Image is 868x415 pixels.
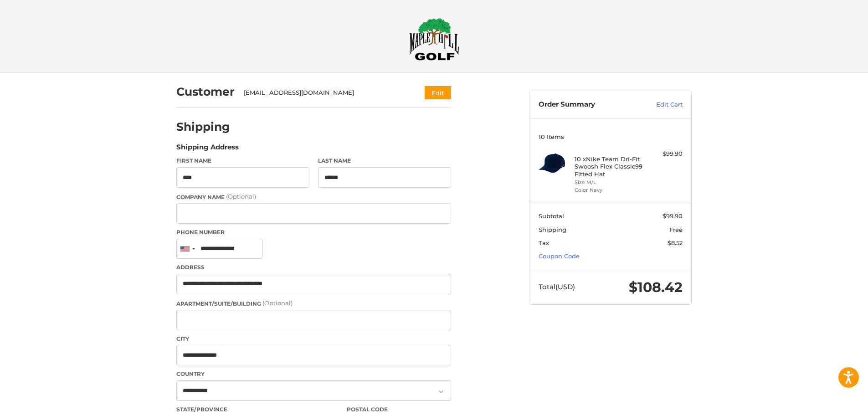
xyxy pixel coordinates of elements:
[539,252,580,260] a: Coupon Code
[176,263,451,272] label: Address
[539,226,566,233] span: Shipping
[176,370,451,378] label: Country
[668,239,683,246] span: $8.52
[575,155,644,178] h4: 10 x Nike Team Dri-Fit Swoosh Flex Classic99 Fitted Hat
[539,282,575,291] span: Total (USD)
[539,133,683,140] h3: 10 Items
[318,157,451,165] label: Last Name
[539,100,637,109] h3: Order Summary
[539,239,549,246] span: Tax
[244,88,407,97] div: [EMAIL_ADDRESS][DOMAIN_NAME]
[176,335,451,343] label: City
[409,18,459,61] img: Maple Hill Golf
[575,179,644,186] li: Size M/L
[575,186,644,194] li: Color Navy
[425,86,451,99] button: Edit
[262,299,293,307] small: (Optional)
[176,299,451,308] label: Apartment/Suite/Building
[629,279,683,296] span: $108.42
[637,100,683,109] a: Edit Cart
[226,193,256,200] small: (Optional)
[176,157,309,165] label: First Name
[176,405,338,414] label: State/Province
[347,405,452,414] label: Postal Code
[669,226,683,233] span: Free
[663,212,683,220] span: $99.90
[176,85,235,99] h2: Customer
[177,239,198,259] div: United States: +1
[176,120,230,134] h2: Shipping
[539,212,564,220] span: Subtotal
[647,149,683,159] div: $99.90
[176,228,451,236] label: Phone Number
[176,142,239,157] legend: Shipping Address
[176,192,451,201] label: Company Name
